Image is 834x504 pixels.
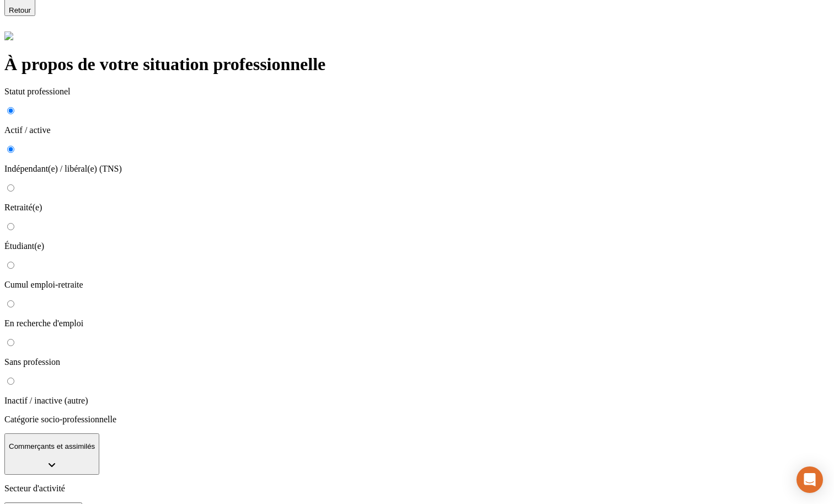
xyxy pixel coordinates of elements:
input: Actif / active [7,107,14,114]
input: Cumul emploi-retraite [7,262,14,269]
input: Indépendant(e) / libéral(e) (TNS) [7,146,14,153]
input: Sans profession [7,339,14,346]
input: En recherche d'emploi [7,300,14,307]
div: Open Intercom Messenger [796,466,823,493]
p: Catégorie socio-professionnelle [4,415,830,425]
p: Indépendant(e) / libéral(e) (TNS) [4,164,830,174]
p: Statut professionel [4,87,830,97]
p: Commerçants et assimilés [9,442,95,450]
img: alexis.png [4,31,13,40]
p: Étudiant(e) [4,241,830,251]
input: Étudiant(e) [7,223,14,230]
p: Retraité(e) [4,203,830,213]
input: Inactif / inactive (autre) [7,378,14,385]
span: Retour [9,6,31,14]
p: Cumul emploi-retraite [4,280,830,290]
p: En recherche d'emploi [4,319,830,328]
input: Retraité(e) [7,184,14,192]
p: Actif / active [4,125,830,135]
button: Commerçants et assimilés [4,433,99,475]
p: Secteur d'activité [4,484,830,494]
h1: À propos de votre situation professionnelle [4,54,830,75]
p: Inactif / inactive (autre) [4,396,830,406]
p: Sans profession [4,357,830,367]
